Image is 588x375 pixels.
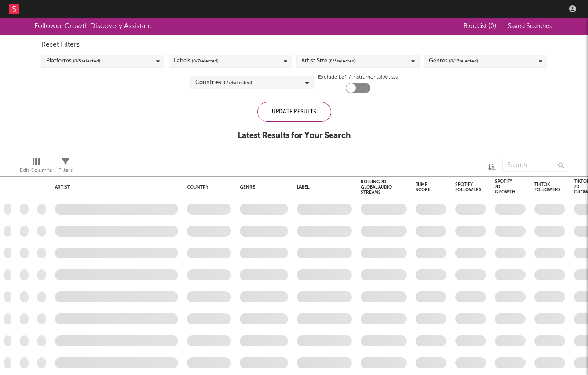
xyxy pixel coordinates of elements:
[464,23,496,29] span: Blocklist
[361,179,394,195] div: Rolling 7D Global Audio Streams
[55,185,174,190] div: Artist
[505,23,554,30] button: Saved Searches
[240,185,284,190] div: Genre
[58,154,73,180] div: Filters
[46,56,100,66] div: Platforms
[534,182,561,193] div: Tiktok Followers
[192,56,219,66] span: ( 0 / 7 selected)
[73,56,100,66] span: ( 0 / 5 selected)
[329,56,356,66] span: ( 0 / 5 selected)
[41,40,547,50] div: Reset Filters
[34,21,151,32] div: Follower Growth Discovery Assistant
[318,72,398,83] label: Exclude Lofi / Instrumental Artists
[429,56,478,66] div: Genres
[257,102,331,122] div: Update Results
[495,179,515,195] div: Spotify 7D Growth
[20,165,52,176] div: Edit Columns
[174,56,219,66] div: Labels
[301,56,356,66] div: Artist Size
[297,185,347,190] div: Label
[416,182,433,193] div: Jump Score
[489,23,496,29] span: ( 0 )
[58,165,73,176] div: Filters
[502,159,568,172] input: Search...
[237,131,351,141] div: Latest Results for Your Search
[223,77,252,88] span: ( 0 / 78 selected)
[195,77,252,88] div: Countries
[187,185,226,190] div: Country
[455,182,482,193] div: Spotify Followers
[20,154,52,180] div: Edit Columns
[449,56,478,66] span: ( 0 / 17 selected)
[508,23,554,29] span: Saved Searches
